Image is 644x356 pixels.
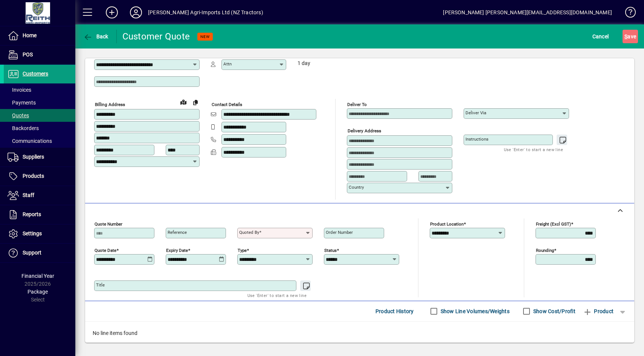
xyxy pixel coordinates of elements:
span: Staff [23,192,34,198]
span: Payments [8,100,36,106]
a: Products [4,167,75,186]
mat-label: Type [238,247,247,253]
span: Product History [375,305,414,317]
a: Settings [4,224,75,243]
label: Show Cost/Profit [532,308,575,315]
span: Quotes [8,112,29,118]
div: [PERSON_NAME] Agri-Imports Ltd (NZ Tractors) [148,6,263,18]
div: Customer Quote [122,30,190,42]
span: Financial Year [21,273,54,279]
span: Home [23,32,37,38]
div: No line items found [85,322,634,345]
span: S [624,33,627,39]
a: Quotes [4,109,75,122]
span: Customers [23,71,48,77]
button: Profile [124,6,148,19]
span: NEW [200,34,210,39]
a: Payments [4,96,75,109]
mat-label: Attn [223,61,232,67]
mat-label: Status [324,247,337,253]
a: POS [4,45,75,64]
span: Suppliers [23,154,44,160]
a: Staff [4,186,75,205]
mat-label: Product location [430,221,464,226]
mat-label: Rounding [536,247,554,253]
span: 1 day [298,61,310,67]
button: Cancel [591,30,611,43]
span: Back [83,33,108,39]
span: Product [583,305,613,317]
span: ave [624,30,636,42]
a: Backorders [4,122,75,135]
mat-label: Quoted by [239,230,259,235]
button: Product History [372,304,417,318]
mat-label: Quote date [95,247,116,253]
a: Communications [4,135,75,147]
mat-label: Freight (excl GST) [536,221,571,226]
mat-label: Deliver To [347,102,367,107]
mat-label: Order number [326,230,353,235]
span: Settings [23,230,42,236]
a: Invoices [4,83,75,96]
label: Show Line Volumes/Weights [439,308,510,315]
span: Support [23,250,41,256]
mat-hint: Use 'Enter' to start a new line [504,145,563,154]
span: Reports [23,211,41,217]
a: Knowledge Base [620,2,635,26]
span: Communications [8,138,52,144]
mat-label: Deliver via [465,110,486,115]
span: Backorders [8,125,39,131]
app-page-header-button: Back [75,30,117,43]
a: Reports [4,205,75,224]
mat-label: Expiry date [166,247,188,253]
mat-label: Title [96,282,105,288]
div: [PERSON_NAME] [PERSON_NAME][EMAIL_ADDRESS][DOMAIN_NAME] [443,6,612,18]
mat-label: Quote number [95,221,122,226]
span: Package [27,289,48,295]
a: View on map [177,96,189,108]
button: Save [623,30,638,43]
span: POS [23,52,33,58]
mat-hint: Use 'Enter' to start a new line [247,291,307,300]
span: Invoices [8,87,31,93]
button: Copy to Delivery address [189,96,201,108]
a: Suppliers [4,148,75,167]
a: Support [4,244,75,262]
a: Home [4,26,75,45]
button: Product [579,304,617,318]
button: Add [100,6,124,19]
span: Cancel [592,30,609,42]
mat-label: Reference [168,230,187,235]
button: Back [81,30,110,43]
mat-label: Instructions [465,136,488,142]
span: Products [23,173,44,179]
mat-label: Country [349,185,364,190]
